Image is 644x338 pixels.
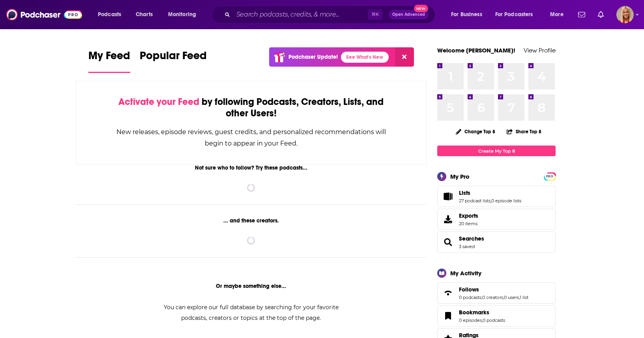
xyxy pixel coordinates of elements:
a: 3 saved [459,244,475,249]
a: PRO [545,173,554,179]
a: 0 podcasts [483,317,505,323]
span: Follows [459,286,479,293]
input: Search podcasts, credits, & more... [233,8,368,21]
span: Bookmarks [459,309,489,316]
a: Show notifications dropdown [575,8,588,21]
a: View Profile [524,47,556,54]
a: Searches [440,237,456,248]
div: Search podcasts, credits, & more... [219,6,443,24]
span: Bookmarks [437,305,556,327]
span: Exports [459,212,478,219]
span: My Feed [88,49,130,67]
a: 0 podcasts [459,295,481,300]
a: Lists [440,191,456,202]
a: Follows [459,286,528,293]
a: Create My Top 8 [437,146,556,156]
p: Podchaser Update! [288,54,338,60]
img: Podchaser - Follow, Share and Rate Podcasts [6,7,82,22]
div: My Pro [450,173,470,180]
span: Exports [440,214,456,225]
span: Popular Feed [140,49,207,67]
a: Follows [440,288,456,299]
button: Show profile menu [616,6,634,23]
button: Share Top 8 [506,124,542,139]
div: by following Podcasts, Creators, Lists, and other Users! [116,96,387,119]
a: 0 creators [482,295,503,300]
a: Bookmarks [459,309,505,316]
div: ... and these creators. [76,217,427,224]
div: New releases, episode reviews, guest credits, and personalized recommendations will begin to appe... [116,126,387,149]
a: 0 episode lists [491,198,521,204]
a: Exports [437,209,556,230]
span: Monitoring [168,9,196,20]
span: Lists [437,186,556,207]
button: open menu [446,8,492,21]
span: For Business [451,9,482,20]
span: Charts [136,9,153,20]
a: 0 users [504,295,519,300]
a: 0 episodes [459,317,482,323]
img: User Profile [616,6,634,23]
div: My Activity [450,269,481,277]
button: open menu [490,8,545,21]
a: Popular Feed [140,49,207,73]
button: open menu [545,8,573,21]
a: My Feed [88,49,130,73]
span: Open Advanced [392,13,425,17]
a: Lists [459,189,521,196]
span: Activate your Feed [118,96,199,108]
span: Follows [437,282,556,304]
span: Logged in as KymberleeBolden [616,6,634,23]
a: See What's New [341,52,389,63]
div: You can explore our full database by searching for your favorite podcasts, creators or topics at ... [154,302,348,323]
a: Searches [459,235,484,242]
span: For Podcasters [495,9,533,20]
button: open menu [163,8,206,21]
span: 20 items [459,221,478,226]
span: , [503,295,504,300]
span: , [482,317,483,323]
a: 27 podcast lists [459,198,490,204]
a: 1 list [520,295,528,300]
span: , [481,295,482,300]
div: Or maybe something else... [76,283,427,289]
a: Welcome [PERSON_NAME]! [437,47,515,54]
span: New [414,5,428,12]
span: , [490,198,491,204]
span: ⌘ K [368,9,382,20]
span: PRO [545,174,554,179]
span: Podcasts [98,9,121,20]
span: Searches [437,232,556,253]
span: More [550,9,563,20]
a: Bookmarks [440,310,456,321]
button: Open AdvancedNew [389,10,429,19]
div: Not sure who to follow? Try these podcasts... [76,164,427,171]
span: Lists [459,189,470,196]
a: Show notifications dropdown [595,8,607,21]
button: open menu [92,8,131,21]
a: Charts [131,8,157,21]
span: , [519,295,520,300]
button: Change Top 8 [451,127,500,136]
